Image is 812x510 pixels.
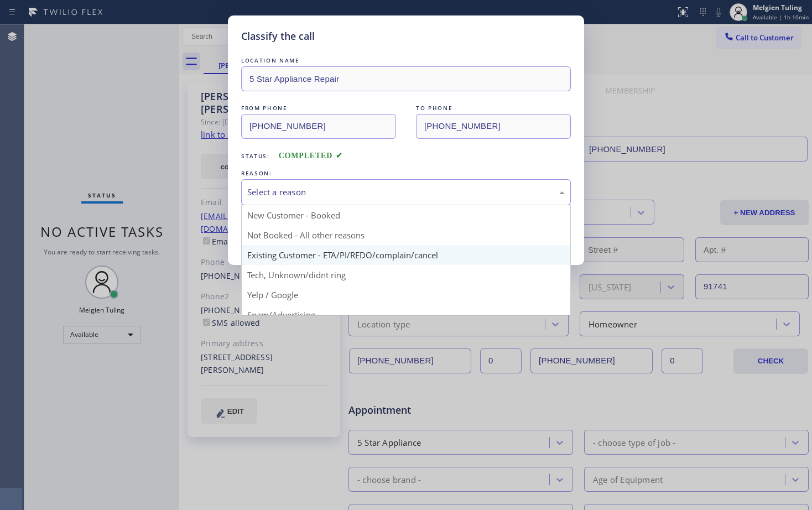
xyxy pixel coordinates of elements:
[279,152,343,160] span: COMPLETED
[241,152,270,160] span: Status:
[241,29,315,44] h5: Classify the call
[416,114,571,139] input: To phone
[241,55,571,66] div: LOCATION NAME
[241,114,396,139] input: From phone
[241,102,396,114] div: FROM PHONE
[241,168,571,179] div: REASON:
[242,265,570,285] div: Tech, Unknown/didnt ring
[242,225,570,245] div: Not Booked - All other reasons
[242,205,570,225] div: New Customer - Booked
[416,102,571,114] div: TO PHONE
[242,285,570,305] div: Yelp / Google
[242,305,570,325] div: Spam/Advertising
[247,186,565,199] div: Select a reason
[242,245,570,265] div: Existing Customer - ETA/PI/REDO/complain/cancel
